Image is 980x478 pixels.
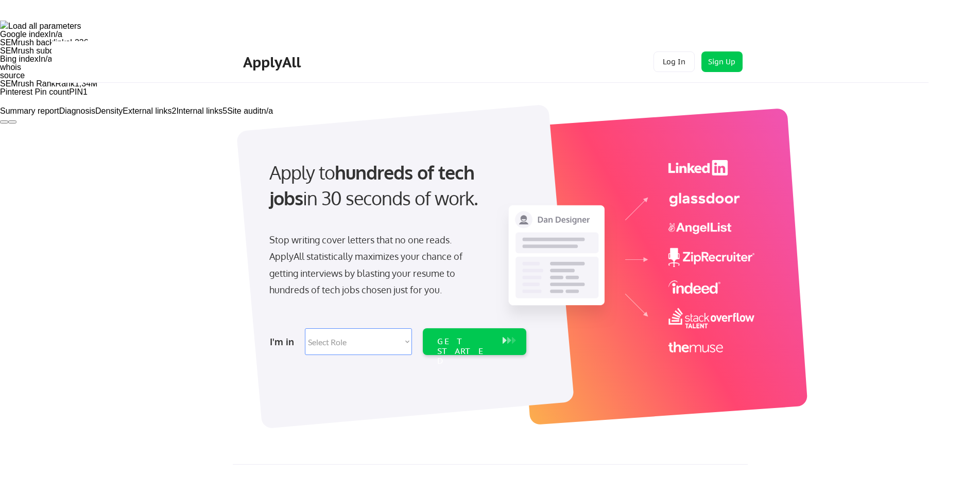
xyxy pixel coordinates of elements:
strong: hundreds of tech jobs [269,161,479,209]
div: GET STARTED [437,337,492,366]
span: Load all parameters [8,22,81,30]
button: Log In [654,51,695,72]
a: n/a [51,30,62,39]
a: 236 [75,38,89,47]
span: L [70,38,75,47]
span: I [48,30,50,39]
div: Apply to in 30 seconds of work. [269,160,522,211]
div: ApplyAll [243,54,304,71]
div: Stop writing cover letters that no one reads. ApplyAll statistically maximizes your chance of get... [269,232,481,298]
div: I'm in [270,333,299,350]
button: Sign Up [701,51,743,72]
